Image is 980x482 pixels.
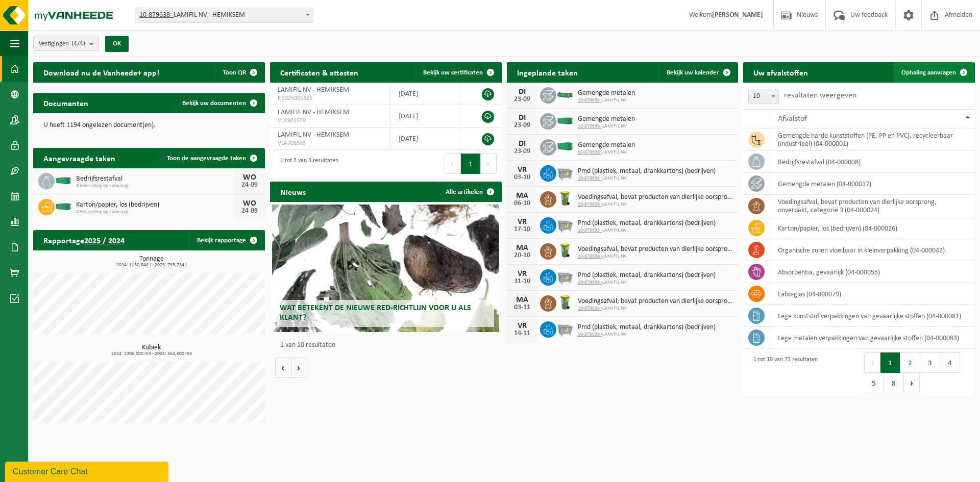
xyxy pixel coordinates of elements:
[270,62,369,82] h2: Certificaten & attesten
[278,109,349,116] span: LAMIFIL NV - HEMIKSEM
[38,263,265,268] span: 2024: 1150,848 t - 2025: 753,734 t
[578,253,602,259] tcxspan: Call 10-879638 - via 3CX
[512,278,532,285] div: 31-10
[239,199,260,208] div: WO
[658,62,737,83] a: Bekijk uw kalender
[71,40,85,47] count: (4/4)
[578,271,716,280] span: Pmd (plastiek, metaal, drankkartons) (bedrijven)
[39,36,85,52] span: Vestigingen
[512,166,532,174] div: VR
[770,129,975,151] td: gemengde harde kunststoffen (PE, PP en PVC), recycleerbaar (industrieel) (04-000001)
[391,128,459,150] td: [DATE]
[578,201,602,207] tcxspan: Call 10-879638 - via 3CX
[5,460,170,482] iframe: chat widget
[291,358,307,378] button: Volgende
[512,296,532,304] div: MA
[33,230,135,250] h2: Rapportage
[712,11,763,19] strong: [PERSON_NAME]
[556,116,574,125] img: HK-XC-30-GN-00
[239,182,260,189] div: 24-09
[38,344,265,357] h3: Kubiek
[578,280,716,286] span: LAMIFIL NV
[174,93,264,113] a: Bekijk uw documenten
[512,270,532,278] div: VR
[512,192,532,200] div: MA
[512,322,532,330] div: VR
[884,373,904,393] button: 8
[33,36,99,51] button: Vestigingen(4/4)
[578,332,716,338] span: LAMIFIL NV
[578,306,602,311] tcxspan: Call 10-879638 - via 3CX
[270,182,316,201] h2: Nieuws
[578,201,733,208] span: LAMIFIL NV
[512,252,532,259] div: 20-10
[578,323,716,332] span: Pmd (plastiek, metaal, drankkartons) (bedrijven)
[770,173,975,195] td: gemengde metalen (04-000017)
[278,86,349,94] span: LAMIFIL NV - HEMIKSEM
[578,219,716,227] span: Pmd (plastiek, metaal, drankkartons) (bedrijven)
[904,373,920,393] button: Next
[461,154,481,174] button: 1
[33,148,126,168] h2: Aangevraagde taken
[556,242,574,259] img: WB-0140-HPE-GN-50
[512,330,532,337] div: 14-11
[38,256,265,268] h3: Tonnage
[391,83,459,105] td: [DATE]
[901,69,956,76] span: Ophaling aanvragen
[159,148,264,168] a: Toon de aangevraagde taken
[578,115,635,123] span: Gemengde metalen
[770,217,975,239] td: karton/papier, los (bedrijven) (04-000026)
[578,97,602,103] tcxspan: Call 10-879638 - via 3CX
[578,332,602,337] tcxspan: Call 10-879638 - via 3CX
[770,327,975,349] td: lege metalen verpakkingen van gevaarlijke stoffen (04-000083)
[864,373,884,393] button: 5
[239,208,260,215] div: 24-09
[940,352,960,373] button: 4
[578,89,635,97] span: Gemengde metalen
[770,261,975,283] td: absorbentia, gevaarlijk (04-000055)
[512,88,532,96] div: DI
[578,245,733,253] span: Voedingsafval, bevat producten van dierlijke oorsprong, onverpakt, categorie 3
[423,69,483,76] span: Bekijk uw certificaten
[182,100,246,107] span: Bekijk uw documenten
[748,89,779,104] span: 10
[76,201,234,209] span: Karton/papier, los (bedrijven)
[512,96,532,103] div: 23-09
[770,305,975,327] td: lege kunststof verpakkingen van gevaarlijke stoffen (04-000081)
[770,283,975,305] td: labo-glas (04-000079)
[55,175,72,185] img: HK-XC-30-GN-00
[84,237,125,245] tcxspan: Call 2025 / 2024 via 3CX
[556,294,574,311] img: WB-0140-HPE-GN-50
[512,122,532,129] div: 23-09
[507,62,588,82] h2: Ingeplande taken
[578,306,733,312] span: LAMIFIL NV
[278,94,383,103] span: RED25005325
[578,175,716,182] span: LAMIFIL NV
[278,131,349,139] span: LAMIFIL NV - HEMIKSEM
[512,244,532,252] div: MA
[135,8,313,23] span: 10-879638 - LAMIFIL NV - HEMIKSEM
[556,320,574,337] img: WB-2500-GAL-GY-01
[512,226,532,233] div: 17-10
[578,193,733,201] span: Voedingsafval, bevat producten van dierlijke oorsprong, onverpakt, categorie 3
[880,352,900,373] button: 1
[556,90,574,99] img: HK-XC-15-GN-00
[512,148,532,155] div: 23-09
[167,155,246,162] span: Toon de aangevraagde taken
[778,115,807,123] span: Afvalstof
[76,183,234,189] span: Omwisseling op aanvraag
[893,62,974,83] a: Ophaling aanvragen
[105,36,129,52] button: OK
[578,123,635,130] span: LAMIFIL NV
[578,167,716,175] span: Pmd (plastiek, metaal, drankkartons) (bedrijven)
[578,97,635,104] span: LAMIFIL NV
[223,69,246,76] span: Toon QR
[864,352,880,373] button: Previous
[445,154,461,174] button: Previous
[512,114,532,122] div: DI
[280,304,471,322] span: Wat betekent de nieuwe RED-richtlijn voor u als klant?
[667,69,719,76] span: Bekijk uw kalender
[920,352,940,373] button: 3
[437,182,501,202] a: Alle artikelen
